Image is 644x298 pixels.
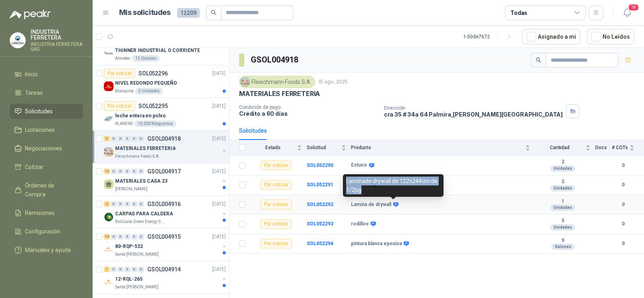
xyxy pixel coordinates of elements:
[239,126,267,135] div: Solicitudes
[260,239,292,248] div: Por cotizar
[118,169,124,174] div: 0
[115,112,165,120] p: leche entera en polvo
[138,234,144,240] div: 0
[318,78,348,86] p: 15 ago, 2025
[115,275,142,283] p: 12-RQL-265
[138,201,144,207] div: 0
[104,49,114,58] img: Company Logo
[118,201,124,207] div: 0
[138,103,168,109] p: SOL052295
[241,77,250,86] img: Company Logo
[104,245,114,254] img: Company Logo
[138,169,144,174] div: 0
[211,10,217,15] span: search
[351,145,524,150] span: Producto
[250,140,307,156] th: Estado
[351,140,535,156] th: Producto
[177,8,200,18] span: 12209
[307,241,333,246] a: SOL052294
[119,7,171,19] h1: Mis solicitudes
[535,140,595,156] th: Cantidad
[612,240,634,248] b: 0
[522,29,580,44] button: Asignado a mi
[384,111,563,118] p: cra 35 # 34a 64 Palmira , [PERSON_NAME][GEOGRAPHIC_DATA]
[104,267,110,272] div: 1
[535,179,590,185] b: 2
[93,65,229,98] a: Por cotizarSOL052296[DATE] Company LogoNIVEL REDONDO PEQUEÑOBlanquita5 Unidades
[307,163,333,168] a: SOL052290
[93,33,229,65] a: CerradoSOL052297[DATE] Company LogoTHINNER INDUSTRIAL O CORRIENTEAlmatec15 Galones
[104,114,114,124] img: Company Logo
[25,227,60,236] span: Configuración
[135,88,163,94] div: 5 Unidades
[124,234,130,240] div: 0
[10,141,83,156] a: Negociaciones
[535,218,590,224] b: 5
[10,242,83,258] a: Manuales y ayuda
[587,29,634,44] button: No Leídos
[510,8,527,17] div: Todas
[10,224,83,239] a: Configuración
[212,70,226,77] p: [DATE]
[115,210,173,218] p: CARPAS PARA CALDERA
[138,136,144,142] div: 0
[25,125,55,134] span: Licitaciones
[147,136,181,142] p: GSOL004918
[535,159,590,165] b: 2
[31,42,83,52] p: INDUSTRIA FERRETERA SAS
[551,244,574,250] div: Galones
[31,29,83,40] p: INDUSTRIA FERRETERA
[307,221,333,227] a: SOL052293
[351,221,369,227] b: rodillos
[104,277,114,287] img: Company Logo
[351,241,402,247] b: pintura blanca epoxica
[115,284,159,290] p: Santa [PERSON_NAME]
[115,47,200,54] p: THINNER INDUSTRIAL O CORRIENTE
[10,67,83,82] a: Inicio
[612,201,634,208] b: 0
[115,219,166,225] p: BioCosta Green Energy S.A.S
[212,102,226,110] p: [DATE]
[104,147,114,156] img: Company Logo
[25,70,38,79] span: Inicio
[104,69,135,78] div: Por cotizar
[115,177,167,185] p: MATERIALES CASA 23
[239,104,378,110] p: Condición de pago
[384,105,563,111] p: Dirección
[10,122,83,138] a: Licitaciones
[111,234,117,240] div: 0
[10,10,51,19] img: Logo peakr
[138,71,168,76] p: SOL052296
[104,212,114,222] img: Company Logo
[104,136,110,142] div: 5
[104,265,227,290] a: 1 0 0 0 0 0 GSOL004914[DATE] Company Logo12-RQL-265Santa [PERSON_NAME]
[115,243,143,250] p: 80-RQP-532
[111,267,117,272] div: 0
[307,145,340,150] span: Solicitud
[620,6,634,20] button: 18
[115,88,134,94] p: Blanquita
[239,76,315,88] div: Fleischmann Foods S.A.
[25,181,75,199] span: Órdenes de Compra
[115,121,133,127] p: KLARENS
[260,160,292,170] div: Por cotizar
[111,201,117,207] div: 0
[239,90,320,98] p: MATERIALES FERRETERIA
[212,200,226,208] p: [DATE]
[147,169,181,174] p: GSOL004917
[535,198,590,205] b: 1
[115,145,175,152] p: MATERIALES FERRETERIA
[595,140,612,156] th: Docs
[612,220,634,228] b: 0
[134,121,176,127] div: 10.000 Kilogramos
[124,267,130,272] div: 0
[10,205,83,221] a: Remisiones
[535,238,590,244] b: 9
[536,57,541,63] span: search
[104,234,110,240] div: 14
[25,88,43,97] span: Tareas
[111,136,117,142] div: 0
[131,136,137,142] div: 0
[25,163,43,171] span: Cotizar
